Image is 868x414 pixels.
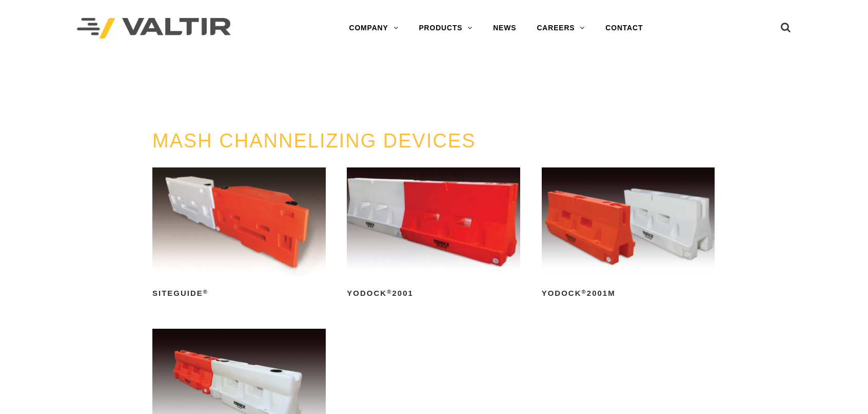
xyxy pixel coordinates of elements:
a: CAREERS [526,18,595,39]
a: COMPANY [339,18,408,39]
sup: ® [582,289,587,295]
a: SiteGuide® [152,167,326,302]
a: MASH CHANNELIZING DEVICES [152,130,476,152]
a: PRODUCTS [408,18,483,39]
h2: Yodock 2001 [347,285,520,302]
a: NEWS [483,18,526,39]
sup: ® [203,289,208,295]
h2: Yodock 2001M [542,285,715,302]
img: Valtir [77,18,231,39]
a: Yodock®2001M [542,167,715,302]
img: Yodock 2001 Water Filled Barrier and Barricade [347,167,520,276]
a: Yodock®2001 [347,167,520,302]
a: CONTACT [595,18,653,39]
h2: SiteGuide [152,285,326,302]
sup: ® [387,289,392,295]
